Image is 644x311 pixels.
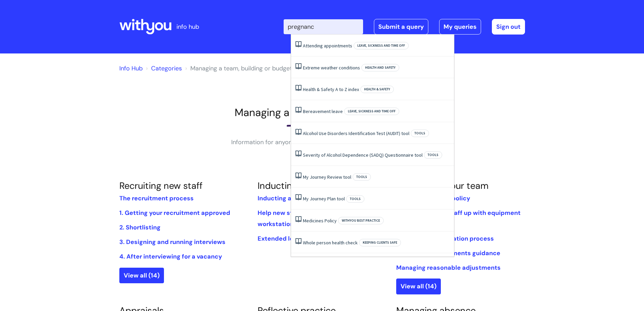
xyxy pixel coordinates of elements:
[303,152,423,158] a: Severity of Alcohol Dependence (SADQ) Questionnaire tool
[258,180,353,192] a: Inducting new starters
[258,209,349,228] a: Help new starters assess their workstation
[303,43,352,49] a: Attending appointments
[258,194,328,202] a: Inducting a new starter
[346,195,364,203] span: Tools
[284,19,525,35] div: | -
[119,180,202,192] a: Recruiting new staff
[359,239,401,246] span: Keeping clients safe
[396,264,501,272] a: Managing reasonable adjustments
[119,252,222,261] a: 4. After interviewing for a vacancy
[284,19,363,34] input: Search
[303,196,345,202] a: My Journey Plan tool
[338,217,384,224] span: WithYou best practice
[258,235,380,243] a: Extended leave - guidance for managers
[492,19,525,35] a: Sign out
[119,223,161,231] a: 2. Shortlisting
[119,194,194,202] a: The recruitment process
[303,65,360,71] a: Extreme weather conditions
[303,218,337,224] a: Medicines Policy
[396,249,500,257] a: Reasonable adjustments guidance
[176,21,199,32] p: info hub
[303,108,343,114] a: Bereavement leave
[439,19,481,35] a: My queries
[303,240,358,246] a: Whole person health check
[151,64,182,72] a: Categories
[184,63,292,74] li: Managing a team, building or budget
[119,268,164,283] a: View all (14)
[221,137,424,159] p: Information for anyone managing another staff member or team, building or budget.
[396,279,441,294] a: View all (14)
[303,130,409,136] a: Alcohol Use Disorders Identification Test (AUDIT) tool
[119,64,143,72] a: Info Hub
[344,108,399,115] span: Leave, sickness and time off
[361,64,399,71] span: Health and safety
[303,174,351,180] a: My Journey Review tool
[119,209,230,217] a: 1. Getting your recruitment approved
[374,19,428,35] a: Submit a query
[360,86,394,93] span: Health & Safety
[424,151,442,159] span: Tools
[396,209,521,228] a: Setting your new staff up with equipment and login details
[303,86,359,92] a: Health & Safety A to Z index
[353,173,371,181] span: Tools
[354,42,409,49] span: Leave, sickness and time off
[119,238,225,246] a: 3. Designing and running interviews
[119,106,525,119] h1: Managing a team, building or budget
[411,130,429,137] span: Tools
[144,63,182,74] li: Solution home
